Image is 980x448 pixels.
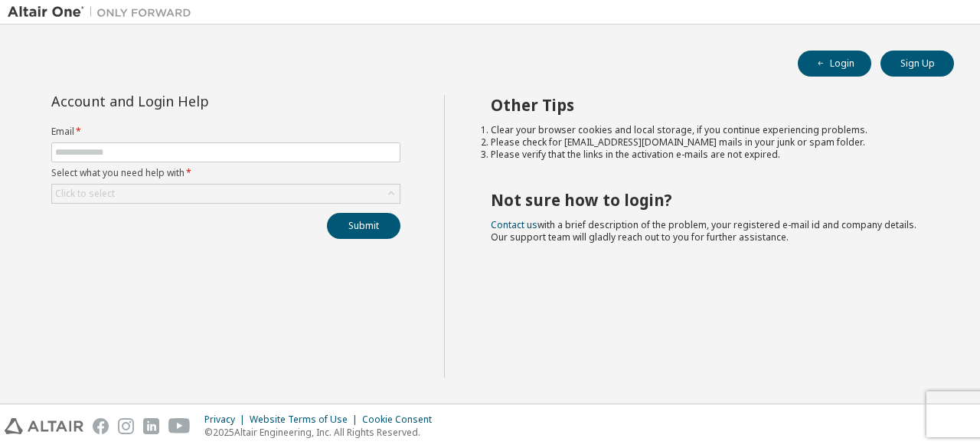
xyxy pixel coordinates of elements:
img: altair_logo.svg [5,418,83,434]
li: Please check for [EMAIL_ADDRESS][DOMAIN_NAME] mails in your junk or spam folder. [491,136,927,149]
label: Select what you need help with [51,167,400,179]
div: Account and Login Help [51,95,331,107]
img: linkedin.svg [143,418,159,434]
span: with a brief description of the problem, your registered e-mail id and company details. Our suppo... [491,218,916,244]
button: Submit [327,213,400,239]
h2: Not sure how to login? [491,190,927,210]
div: Cookie Consent [362,414,441,426]
div: Privacy [204,414,250,426]
button: Sign Up [880,51,954,77]
h2: Other Tips [491,95,927,115]
p: © 2025 Altair Engineering, Inc. All Rights Reserved. [204,426,441,439]
a: Contact us [491,218,537,231]
img: facebook.svg [93,418,109,434]
div: Click to select [52,185,400,203]
label: Email [51,126,400,138]
img: youtube.svg [168,418,191,434]
li: Please verify that the links in the activation e-mails are not expired. [491,149,927,161]
button: Login [798,51,871,77]
img: Altair One [8,5,199,20]
div: Click to select [55,188,115,200]
div: Website Terms of Use [250,414,362,426]
img: instagram.svg [118,418,134,434]
li: Clear your browser cookies and local storage, if you continue experiencing problems. [491,124,927,136]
